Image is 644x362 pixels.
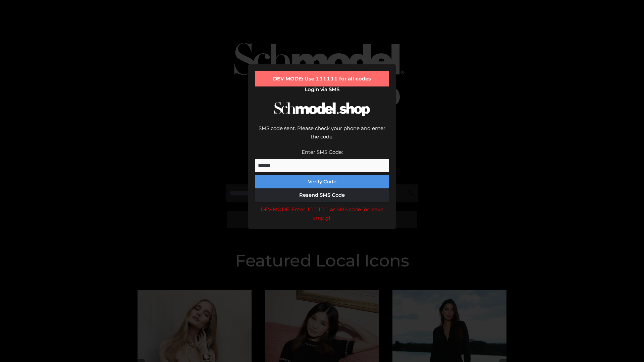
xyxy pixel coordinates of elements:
img: Schmodel Logo [272,96,372,122]
h2: Login via SMS [255,86,389,93]
div: DEV MODE: Enter 111111 as SMS code (or leave empty). [255,205,389,222]
label: Enter SMS Code: [302,149,343,155]
button: Verify Code [255,175,389,188]
div: DEV MODE: Use 111111 for all codes [255,71,389,86]
button: Resend SMS Code [255,188,389,202]
div: SMS code sent. Please check your phone and enter the code. [255,124,389,148]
